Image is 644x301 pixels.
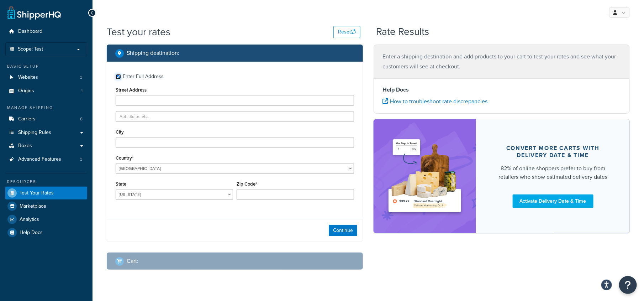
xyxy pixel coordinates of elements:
[5,153,87,166] a: Advanced Features3
[18,116,36,122] span: Carriers
[376,26,429,37] h2: Rate Results
[18,143,32,149] span: Boxes
[5,226,87,239] a: Help Docs
[493,164,613,181] div: 82% of online shoppers prefer to buy from retailers who show estimated delivery dates
[5,113,87,126] a: Carriers8
[20,190,54,196] span: Test Your Rates
[107,25,170,39] h1: Test your rates
[5,71,87,84] a: Websites3
[116,87,147,93] label: Street Address
[382,85,621,94] h4: Help Docs
[80,116,83,122] span: 8
[5,105,87,111] div: Manage Shipping
[20,230,43,236] span: Help Docs
[20,217,39,223] span: Analytics
[493,145,613,159] div: Convert more carts with delivery date & time
[237,181,257,187] label: Zip Code*
[116,129,124,135] label: City
[20,203,46,209] span: Marketplace
[18,46,43,52] span: Scope: Test
[81,88,83,94] span: 1
[18,74,38,81] span: Websites
[116,155,133,161] label: Country*
[329,225,357,236] button: Continue
[382,52,621,72] p: Enter a shipping destination and add products to your cart to test your rates and see what your c...
[513,194,593,208] a: Activate Delivery Date & Time
[5,25,87,38] a: Dashboard
[5,84,87,98] li: Origins
[18,156,61,162] span: Advanced Features
[116,74,121,79] input: Enter Full Address
[619,276,637,294] button: Open Resource Center
[80,74,83,81] span: 3
[5,113,87,126] li: Carriers
[5,126,87,139] a: Shipping Rules
[382,97,487,105] a: How to troubleshoot rate discrepancies
[116,181,126,187] label: State
[5,63,87,69] div: Basic Setup
[5,213,87,226] a: Analytics
[123,72,164,82] div: Enter Full Address
[5,187,87,199] a: Test Your Rates
[333,26,360,38] button: Reset
[384,130,465,222] img: feature-image-ddt-36eae7f7280da8017bfb280eaccd9c446f90b1fe08728e4019434db127062ab4.png
[18,28,42,35] span: Dashboard
[5,200,87,213] a: Marketplace
[127,50,179,56] h2: Shipping destination :
[80,156,83,162] span: 3
[18,130,51,136] span: Shipping Rules
[5,139,87,152] a: Boxes
[116,111,354,122] input: Apt., Suite, etc.
[5,71,87,84] li: Websites
[18,88,34,94] span: Origins
[5,179,87,185] div: Resources
[5,153,87,166] li: Advanced Features
[5,84,87,98] a: Origins1
[127,258,138,264] h2: Cart :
